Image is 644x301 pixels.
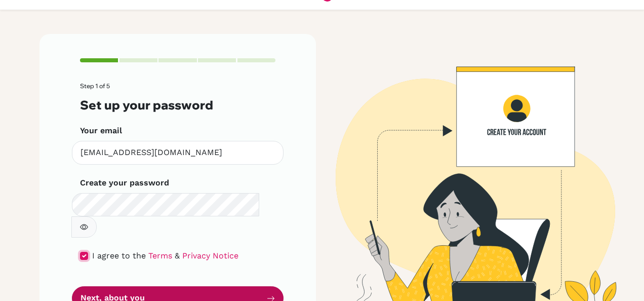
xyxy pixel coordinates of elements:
[182,251,238,260] a: Privacy Notice
[148,251,172,260] a: Terms
[80,125,122,137] label: Your email
[80,98,275,112] h3: Set up your password
[80,82,110,90] span: Step 1 of 5
[80,177,169,189] label: Create your password
[72,141,284,165] input: Insert your email*
[92,251,146,260] span: I agree to the
[175,251,180,260] span: &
